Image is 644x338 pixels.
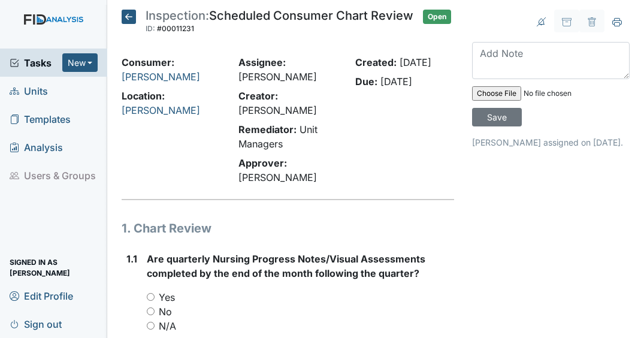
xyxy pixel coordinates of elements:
[472,108,522,126] input: Save
[10,56,62,70] a: Tasks
[159,319,176,333] label: N/A
[355,56,397,68] strong: Created:
[122,219,454,237] h1: 1. Chart Review
[147,253,425,279] span: Are quarterly Nursing Progress Notes/Visual Assessments completed by the end of the month followi...
[122,71,200,83] a: [PERSON_NAME]
[10,110,71,128] span: Templates
[147,307,155,315] input: No
[10,138,63,156] span: Analysis
[159,290,175,304] label: Yes
[10,82,48,100] span: Units
[238,123,297,135] strong: Remediator:
[10,315,62,333] span: Sign out
[10,286,73,305] span: Edit Profile
[238,71,317,83] span: [PERSON_NAME]
[147,322,155,330] input: N/A
[146,8,209,23] span: Inspection:
[126,252,137,266] label: 1.1
[146,24,155,33] span: ID:
[122,104,200,116] a: [PERSON_NAME]
[238,157,287,169] strong: Approver:
[62,53,98,72] button: New
[400,56,431,68] span: [DATE]
[355,76,377,87] strong: Due:
[423,10,451,24] span: Open
[157,24,194,33] span: #00011231
[380,76,412,87] span: [DATE]
[147,293,155,301] input: Yes
[146,10,413,36] div: Scheduled Consumer Chart Review
[238,56,286,68] strong: Assignee:
[122,90,165,102] strong: Location:
[10,258,98,277] span: Signed in as [PERSON_NAME]
[472,136,630,149] p: [PERSON_NAME] assigned on [DATE].
[238,90,278,102] strong: Creator:
[159,304,172,319] label: No
[238,171,317,183] span: [PERSON_NAME]
[238,104,317,116] span: [PERSON_NAME]
[122,56,174,68] strong: Consumer:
